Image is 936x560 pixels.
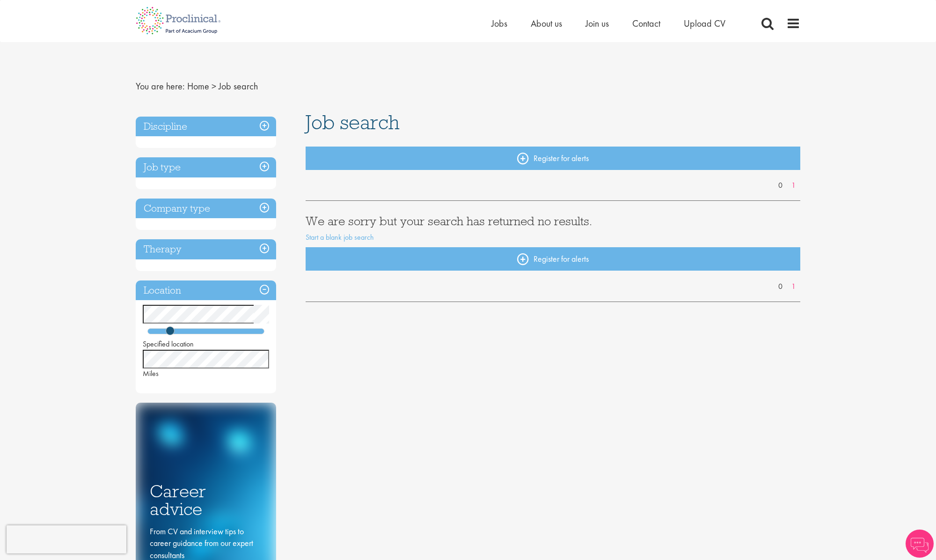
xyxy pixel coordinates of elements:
[136,199,276,219] h3: Company type
[531,17,562,29] a: About us
[787,281,800,292] a: 1
[306,147,801,170] a: Register for alerts
[491,17,507,29] a: Jobs
[136,280,276,301] h3: Location
[774,180,787,191] a: 0
[585,17,609,29] a: Join us
[150,482,262,518] h3: Career advice
[632,17,660,29] a: Contact
[306,232,374,242] a: Start a blank job search
[306,215,801,227] h3: We are sorry but your search has returned no results.
[219,80,258,92] span: Job search
[143,368,159,378] span: Miles
[136,157,276,177] h3: Job type
[306,247,801,271] a: Register for alerts
[143,339,194,349] span: Specified location
[136,239,276,259] h3: Therapy
[684,17,725,29] a: Upload CV
[787,180,800,191] a: 1
[906,530,934,558] img: Chatbot
[136,80,185,92] span: You are here:
[306,110,400,135] span: Job search
[187,80,209,92] a: breadcrumb link
[774,281,787,292] a: 0
[136,117,276,137] h3: Discipline
[7,525,126,553] iframe: reCAPTCHA
[212,80,216,92] span: >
